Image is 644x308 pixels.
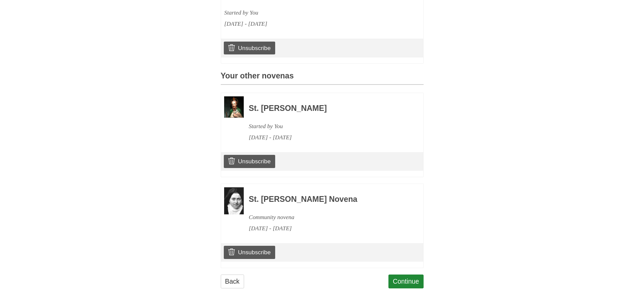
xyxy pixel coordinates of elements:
a: Unsubscribe [224,246,275,259]
a: Unsubscribe [224,155,275,168]
h3: Your other novenas [221,72,424,85]
div: Community novena [249,212,405,223]
div: [DATE] - [DATE] [249,223,405,234]
h3: St. [PERSON_NAME] Novena [249,195,405,204]
a: Continue [388,275,424,288]
a: Unsubscribe [224,42,275,54]
div: [DATE] - [DATE] [249,132,405,143]
a: Back [221,275,244,288]
img: Novena image [224,96,244,118]
div: Started by You [249,121,405,132]
div: [DATE] - [DATE] [224,18,380,29]
div: Started by You [224,7,380,18]
h3: St. [PERSON_NAME] [249,104,405,113]
img: Novena image [224,187,244,214]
